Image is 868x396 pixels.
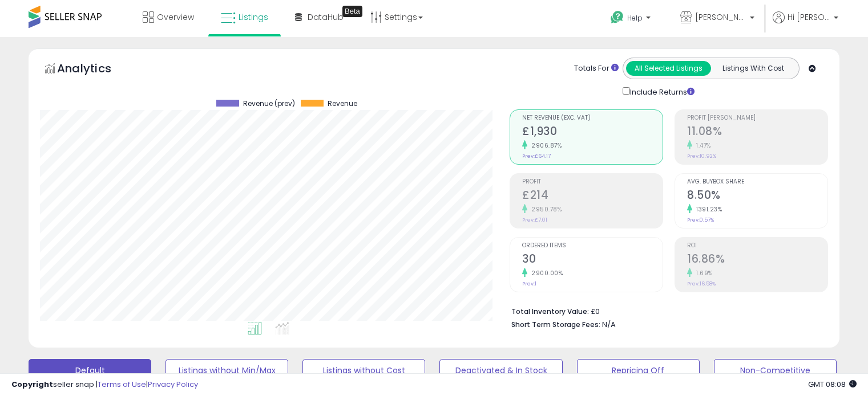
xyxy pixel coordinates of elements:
span: Avg. Buybox Share [687,179,827,185]
small: 2900.00% [527,269,563,277]
span: Net Revenue (Exc. VAT) [522,115,663,121]
h2: 11.08% [687,125,827,140]
button: Listings without Cost [302,359,425,382]
button: Default [29,359,151,382]
button: All Selected Listings [626,61,711,76]
div: Totals For [574,63,619,74]
small: 1.47% [692,141,711,150]
h2: 30 [522,252,663,268]
span: Hi [PERSON_NAME] [788,11,830,23]
b: Total Inventory Value: [511,307,589,316]
small: 1391.23% [692,205,722,214]
h2: £1,930 [522,125,663,140]
button: Non-Competitive [714,359,837,382]
i: Get Help [610,10,624,25]
a: Hi [PERSON_NAME] [773,11,838,37]
span: 2025-10-13 08:08 GMT [808,379,857,390]
b: Short Term Storage Fees: [511,320,600,329]
small: Prev: £64.17 [522,153,551,160]
small: 2906.87% [527,141,562,150]
span: Revenue (prev) [243,100,295,108]
button: Listings With Cost [710,61,796,76]
div: seller snap | | [11,379,198,390]
small: Prev: 16.58% [687,280,716,287]
small: Prev: 1 [522,280,536,287]
li: £0 [511,304,819,317]
div: Tooltip anchor [342,6,362,17]
button: Listings without Min/Max [165,359,288,382]
strong: Copyright [11,379,53,390]
span: Listings [239,11,268,23]
button: Repricing Off [577,359,700,382]
small: Prev: 0.57% [687,217,714,223]
span: Ordered Items [522,243,663,249]
span: Help [627,13,643,23]
span: Profit [PERSON_NAME] [687,115,827,121]
span: Revenue [328,100,357,108]
a: Terms of Use [98,379,146,390]
small: 2950.78% [527,205,562,214]
a: Privacy Policy [148,379,198,390]
span: N/A [602,319,616,330]
button: Deactivated & In Stock [439,359,562,382]
small: 1.69% [692,269,713,277]
h2: £214 [522,189,663,204]
span: Profit [522,179,663,185]
small: Prev: £7.01 [522,217,547,223]
div: Include Returns [614,85,708,98]
span: ROI [687,243,827,249]
h2: 8.50% [687,189,827,204]
span: DataHub [308,11,344,23]
h2: 16.86% [687,252,827,268]
h5: Analytics [57,60,134,79]
span: Overview [157,11,194,23]
span: [PERSON_NAME] [695,11,746,23]
small: Prev: 10.92% [687,153,716,160]
a: Help [601,2,662,37]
